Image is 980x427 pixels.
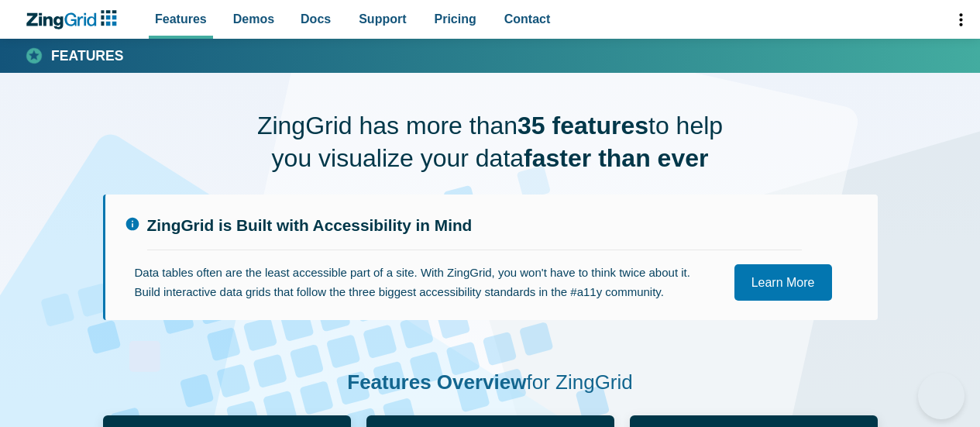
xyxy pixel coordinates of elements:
h1: ZingGrid has more than to help you visualize your data [239,110,742,174]
span: Pricing [435,9,476,29]
iframe: Toggle Customer Support [918,373,965,419]
a: Learn More [734,264,832,301]
p: Data tables often are the least accessible part of a site. With ZingGrid, you won't have to think... [135,263,703,302]
span: Demos [233,9,274,29]
strong: Features Overview [347,370,526,394]
strong: 35 features [518,112,648,139]
strong: Features [51,50,124,64]
a: ZingChart Logo. Click to return to the homepage [25,10,125,29]
span: Features [155,9,207,29]
h1: ZingGrid is Built with Accessibility in Mind [147,215,802,250]
h2: for ZingGrid [103,370,878,396]
span: Contact [504,9,551,29]
span: Docs [301,9,331,29]
span: Support [359,9,406,29]
strong: faster than ever [524,144,708,172]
